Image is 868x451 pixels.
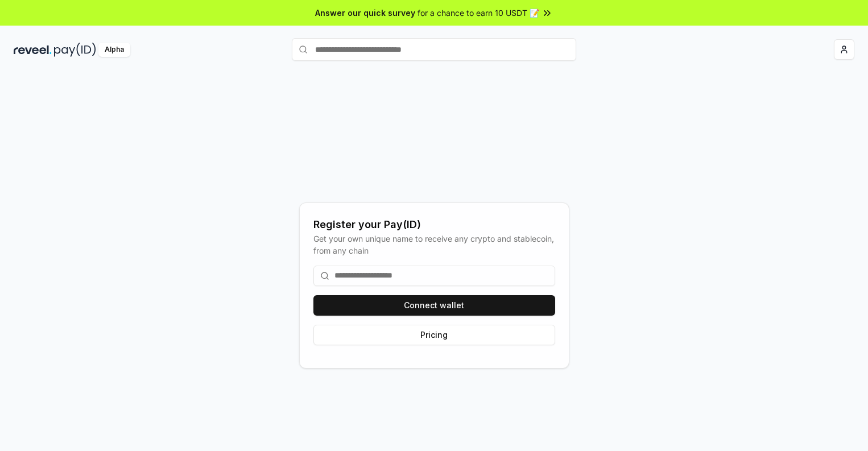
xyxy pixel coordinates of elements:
div: Register your Pay(ID) [313,217,555,233]
img: pay_id [54,43,96,57]
button: Connect wallet [313,295,555,316]
div: Alpha [98,43,130,57]
span: for a chance to earn 10 USDT 📝 [418,7,539,19]
span: Answer our quick survey [315,7,415,19]
button: Pricing [313,325,555,345]
img: reveel_dark [14,43,52,57]
div: Get your own unique name to receive any crypto and stablecoin, from any chain [313,233,555,256]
